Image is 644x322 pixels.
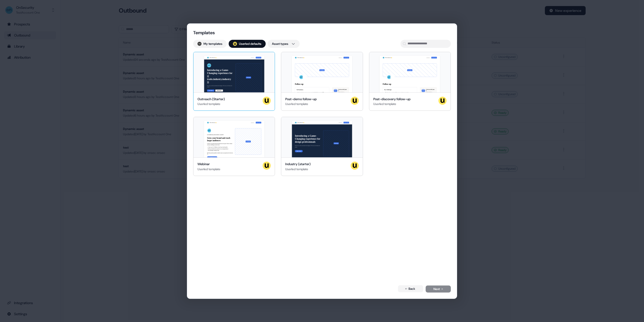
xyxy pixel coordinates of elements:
button: Nice to meet you 👋Learn moreBook a demoIntroducing a Game-Changing experience for design professi... [281,117,363,176]
div: Webinar [197,162,220,167]
button: Nice to meet you 👋Learn moreBook a demoIntroducing a Game-Changing experience for {{ traits.indus... [193,52,275,111]
div: Outreach (Starter) [197,96,225,101]
div: Userled template [373,101,411,106]
button: userled logo;Userled defaults [229,40,266,48]
img: userled logo [351,96,359,104]
img: userled logo [263,162,271,170]
div: Userled template [285,166,311,171]
div: Userled template [197,101,225,106]
div: Post-discovery follow-up [373,96,411,101]
div: Industry (starter) [285,162,311,167]
img: userled logo [351,162,359,170]
img: userled logo [233,42,237,46]
button: Nice to meet you 👋Learn moreBook a demoLIVE WEBINAR | [DATE] 1PM EST | 10AM PSTGrow your brand an... [193,117,275,176]
div: Post-demo follow-up [285,96,317,101]
div: ; [233,42,237,46]
button: Nice to meet you 👋Learn moreBook a demoYour imageFollow upKey Challenges Breaking down content fo... [369,52,451,111]
button: My templates [193,40,227,48]
img: userled logo [438,96,447,104]
img: TestAccount [197,42,202,46]
button: Back [398,285,423,292]
div: Userled template [197,166,220,171]
button: Nice to meet you 👋Learn moreBook a demoYour imageFollow upCall summary Understand what current co... [281,52,363,111]
button: Asset types [268,40,300,48]
div: Templates [193,29,244,35]
img: userled logo [263,96,271,104]
div: Userled template [285,101,317,106]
